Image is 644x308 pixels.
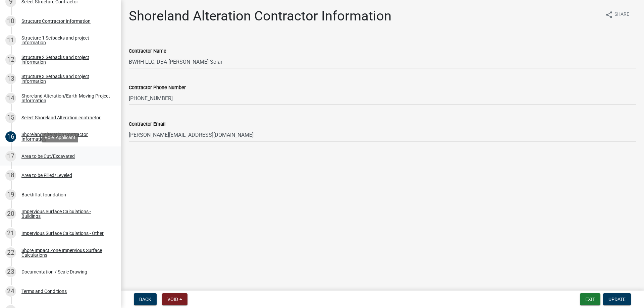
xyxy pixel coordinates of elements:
div: Terms and Conditions [21,289,67,294]
div: 24 [5,286,16,297]
div: 11 [5,35,16,46]
button: shareShare [600,8,635,21]
button: Void [162,293,187,305]
div: 17 [5,151,16,162]
i: share [605,11,613,19]
div: Structure Contractor Information [21,19,91,23]
div: Structure 2 Setbacks and project information [21,55,110,64]
div: Impervious Surface Calculations - Other [21,231,104,236]
div: 20 [5,208,16,219]
div: Documentation / Scale Drawing [21,269,87,274]
div: 12 [5,54,16,65]
label: Contractor Email [129,122,166,127]
div: Backfill at foundation [21,192,66,197]
div: 14 [5,93,16,104]
h1: Shoreland Alteration Contractor Information [129,8,391,24]
div: Structure 1 Setbacks and project information [21,36,110,45]
div: Structure 3 Setbacks and project information [21,74,110,83]
button: Update [603,293,631,305]
div: Area to be Filled/Leveled [21,173,72,178]
div: 16 [5,131,16,142]
div: Shoreland Alteration/Earth-Moving Project Information [21,94,110,103]
div: Shore Impact Zone Impervious Surface Calculations [21,248,110,257]
div: 22 [5,247,16,258]
div: 10 [5,16,16,26]
div: Shoreland Alteration Contractor Information [21,132,110,141]
button: Back [134,293,157,305]
div: Role: Applicant [42,133,78,142]
div: 21 [5,228,16,239]
button: Exit [580,293,600,305]
label: Contractor Phone Number [129,85,186,90]
label: Contractor Name [129,49,166,54]
div: Impervious Surface Calculations - Buildings [21,209,110,219]
span: Share [614,11,629,19]
span: Void [167,297,178,302]
div: 19 [5,189,16,200]
div: 15 [5,112,16,123]
div: 13 [5,73,16,84]
div: Select Shoreland Alteration contractor [21,115,101,120]
span: Update [608,297,626,302]
span: Back [139,297,151,302]
div: 23 [5,266,16,277]
div: 18 [5,170,16,181]
div: Area to be Cut/Excavated [21,154,75,159]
